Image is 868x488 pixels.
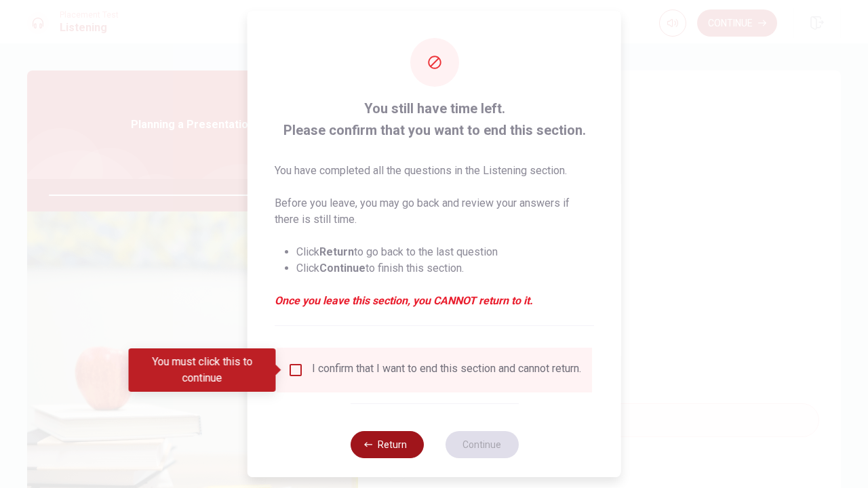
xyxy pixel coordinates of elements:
[275,195,594,228] p: Before you leave, you may go back and review your answers if there is still time.
[296,260,594,277] li: Click to finish this section.
[288,362,304,378] span: You must click this to continue
[275,293,594,309] em: Once you leave this section, you CANNOT return to it.
[319,245,354,258] strong: Return
[275,163,594,179] p: You have completed all the questions in the Listening section.
[129,348,276,392] div: You must click this to continue
[445,431,518,458] button: Continue
[312,362,581,378] div: I confirm that I want to end this section and cannot return.
[296,244,594,260] li: Click to go back to the last question
[350,431,423,458] button: Return
[319,262,366,274] strong: Continue
[275,98,594,141] span: You still have time left. Please confirm that you want to end this section.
